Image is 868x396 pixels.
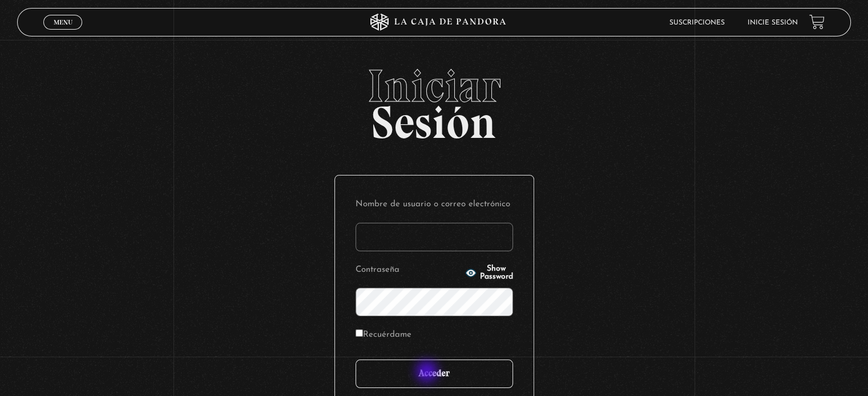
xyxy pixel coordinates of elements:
[669,19,725,26] a: Suscripciones
[17,63,850,109] span: Iniciar
[748,19,798,26] a: Inicie sesión
[50,28,76,36] span: Cerrar
[356,360,513,388] input: Acceder
[356,196,513,214] label: Nombre de usuario o correo electrónico
[356,326,411,344] label: Recuérdame
[480,265,513,281] span: Show Password
[356,262,462,279] label: Contraseña
[54,19,72,26] span: Menu
[356,329,363,337] input: Recuérdame
[465,265,513,281] button: Show Password
[17,63,850,136] h2: Sesión
[809,14,825,30] a: View your shopping cart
